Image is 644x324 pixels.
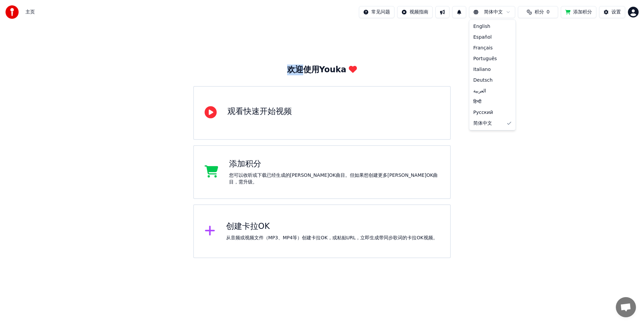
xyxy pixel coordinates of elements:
[473,66,491,73] span: Italiano
[473,77,493,84] span: Deutsch
[473,45,493,51] span: Français
[473,109,493,116] span: Русский
[473,34,492,41] span: Español
[473,98,481,105] span: हिन्दी
[473,23,490,30] span: English
[473,88,486,94] span: العربية
[473,55,497,62] span: Português
[473,120,492,127] span: 简体中文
